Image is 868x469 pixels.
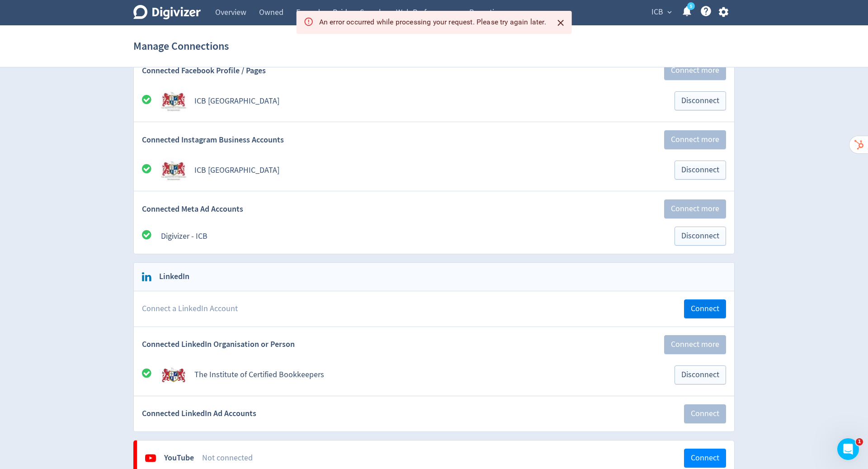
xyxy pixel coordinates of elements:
a: Digivizer - ICB [161,231,208,242]
button: Connect more [664,335,726,354]
span: expand_more [665,8,674,16]
button: Connect [684,299,726,318]
span: Connect [691,305,719,313]
a: The Institute of Certified Bookkeepers [194,370,324,380]
button: Disconnect [675,227,726,246]
span: Connect more [671,341,719,349]
div: YouTube [164,452,194,464]
button: Disconnect [675,91,726,110]
span: 1 [856,438,863,445]
button: Connect more [664,61,726,80]
div: An error occurred while processing your request. Please try again later. [319,14,546,31]
text: 5 [690,3,692,9]
button: Connect [684,404,726,423]
button: Connect [684,449,726,468]
span: Connect [691,410,719,418]
span: Connected LinkedIn Organisation or Person [142,339,295,350]
h1: Manage Connections [133,32,229,61]
span: Connect more [671,136,719,144]
img: Avatar for ICB Australia [161,88,186,114]
iframe: Intercom live chat [837,438,859,460]
button: Connect more [664,199,726,218]
span: Connected LinkedIn Ad Accounts [142,408,256,419]
div: All good [142,163,161,177]
a: 5 [687,2,695,10]
button: ICB [648,5,674,19]
div: All good [142,94,161,108]
button: Disconnect [675,161,726,180]
span: Disconnect [681,371,719,379]
div: All good [142,368,161,382]
span: Disconnect [681,166,719,174]
button: Connect more [664,130,726,149]
span: Connected Meta Ad Accounts [142,204,243,215]
span: Connect a LinkedIn Account [142,303,238,314]
button: Close [553,15,568,30]
span: Disconnect [681,97,719,105]
h2: LinkedIn [153,271,189,282]
img: Avatar for The Institute of Certified Bookkeepers [161,362,186,388]
a: ICB [GEOGRAPHIC_DATA] [194,96,279,106]
div: All good [142,229,161,243]
span: Connected Instagram Business Accounts [142,134,284,146]
span: Connected Facebook Profile / Pages [142,65,266,76]
span: Connect [691,454,719,462]
span: Connect more [671,66,719,75]
a: ICB [GEOGRAPHIC_DATA] [194,165,279,175]
span: Connect more [671,205,719,213]
span: Disconnect [681,232,719,240]
span: ICB [651,5,663,19]
div: Not connected [202,452,684,464]
img: Avatar for ICB Australia [161,157,186,183]
button: Disconnect [675,365,726,384]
